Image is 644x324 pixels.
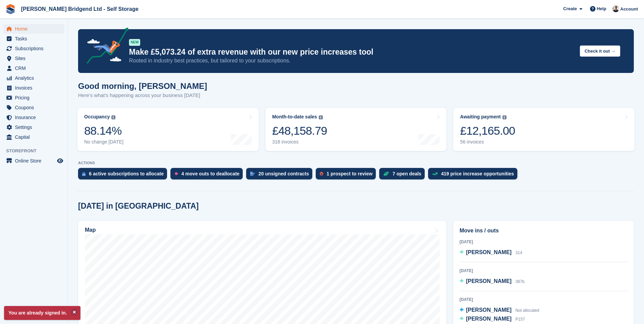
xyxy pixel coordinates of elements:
[85,227,96,233] h2: Map
[6,148,68,154] span: Storefront
[84,139,124,145] div: No change [DATE]
[15,103,56,112] span: Coupons
[15,83,56,93] span: Invoices
[15,34,56,43] span: Tasks
[316,168,379,183] a: 1 prospect to review
[3,103,64,112] a: menu
[612,5,619,12] img: Rhys Jones
[460,268,627,274] div: [DATE]
[3,93,64,102] a: menu
[15,73,56,83] span: Analytics
[327,171,372,176] div: 1 prospect to review
[265,108,447,151] a: Month-to-date sales £48,158.79 318 invoices
[320,172,323,176] img: prospect-51fa495bee0391a8d652442698ab0144808aea92771e9ea1ae160a38d050c398.svg
[383,171,389,176] img: deal-1b604bf984904fb50ccaf53a9ad4b4a5d6e5aea283cecdc64d6e3604feb123c2.svg
[78,81,207,91] h1: Good morning, [PERSON_NAME]
[272,114,317,120] div: Month-to-date sales
[272,124,327,138] div: £48,158.79
[3,44,64,53] a: menu
[466,278,512,284] span: [PERSON_NAME]
[181,171,239,176] div: 4 move outs to deallocate
[82,172,86,176] img: active_subscription_to_allocate_icon-d502201f5373d7db506a760aba3b589e785aa758c864c3986d89f69b8ff3...
[3,122,64,132] a: menu
[174,172,178,176] img: move_outs_to_deallocate_icon-f764333ba52eb49d3ac5e1228854f67142a1ed5810a6f6cc68b1a99e826820c5.svg
[3,54,64,63] a: menu
[453,108,634,151] a: Awaiting payment £12,165.00 56 invoices
[460,306,539,315] a: [PERSON_NAME] Not allocated
[89,171,164,176] div: 6 active subscriptions to allocate
[502,115,507,119] img: icon-info-grey-7440780725fd019a000dd9b08b2336e03edf1995a4989e88bcd33f0948082b44.svg
[129,57,574,64] p: Rooted in industry best practices, but tailored to your subscriptions.
[515,317,525,322] span: P157
[466,316,512,322] span: [PERSON_NAME]
[81,27,129,66] img: price-adjustments-announcement-icon-8257ccfd72463d97f412b2fc003d46551f7dbcb40ab6d574587a9cd5c0d94...
[3,24,64,34] a: menu
[319,115,323,119] img: icon-info-grey-7440780725fd019a000dd9b08b2336e03edf1995a4989e88bcd33f0948082b44.svg
[441,171,514,176] div: 419 price increase opportunities
[460,239,627,245] div: [DATE]
[466,249,512,255] span: [PERSON_NAME]
[460,297,627,303] div: [DATE]
[5,4,16,14] img: stora-icon-8386f47178a22dfd0bd8f6a31ec36ba5ce8667c1dd55bd0f319d3a0aa187defe.svg
[4,306,80,320] p: You are already signed in.
[15,93,56,102] span: Pricing
[78,202,199,211] h2: [DATE] in [GEOGRAPHIC_DATA]
[460,124,515,138] div: £12,165.00
[78,168,170,183] a: 6 active subscriptions to allocate
[460,139,515,145] div: 56 invoices
[3,63,64,73] a: menu
[460,277,525,286] a: [PERSON_NAME] 387b
[466,307,512,313] span: [PERSON_NAME]
[129,39,140,46] div: NEW
[77,108,259,151] a: Occupancy 88.14% No change [DATE]
[111,115,115,119] img: icon-info-grey-7440780725fd019a000dd9b08b2336e03edf1995a4989e88bcd33f0948082b44.svg
[428,168,521,183] a: 419 price increase opportunities
[272,139,327,145] div: 318 invoices
[15,63,56,73] span: CRM
[18,3,141,15] a: [PERSON_NAME] Bridgend Ltd - Self Storage
[3,73,64,83] a: menu
[258,171,309,176] div: 20 unsigned contracts
[379,168,428,183] a: 7 open deals
[460,114,501,120] div: Awaiting payment
[432,172,438,175] img: price_increase_opportunities-93ffe204e8149a01c8c9dc8f82e8f89637d9d84a8eef4429ea346261dce0b2c0.svg
[460,227,627,235] h2: Move ins / outs
[3,83,64,93] a: menu
[515,279,525,284] span: 387b
[515,250,522,255] span: 314
[515,308,539,313] span: Not allocated
[15,122,56,132] span: Settings
[15,54,56,63] span: Sites
[620,6,638,13] span: Account
[3,156,64,166] a: menu
[129,47,574,57] p: Make £5,073.24 of extra revenue with our new price increases tool
[250,172,255,176] img: contract_signature_icon-13c848040528278c33f63329250d36e43548de30e8caae1d1a13099fd9432cc5.svg
[597,5,606,12] span: Help
[460,315,525,324] a: [PERSON_NAME] P157
[246,168,316,183] a: 20 unsigned contracts
[78,92,207,99] p: Here's what's happening across your business [DATE]
[15,44,56,53] span: Subscriptions
[15,132,56,142] span: Capital
[563,5,577,12] span: Create
[84,124,124,138] div: 88.14%
[56,157,64,165] a: Preview store
[78,161,634,165] p: ACTIONS
[15,113,56,122] span: Insurance
[580,45,620,57] button: Check it out →
[392,171,421,176] div: 7 open deals
[84,114,110,120] div: Occupancy
[3,113,64,122] a: menu
[460,248,522,257] a: [PERSON_NAME] 314
[3,132,64,142] a: menu
[170,168,246,183] a: 4 move outs to deallocate
[3,34,64,43] a: menu
[15,24,56,34] span: Home
[15,156,56,166] span: Online Store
